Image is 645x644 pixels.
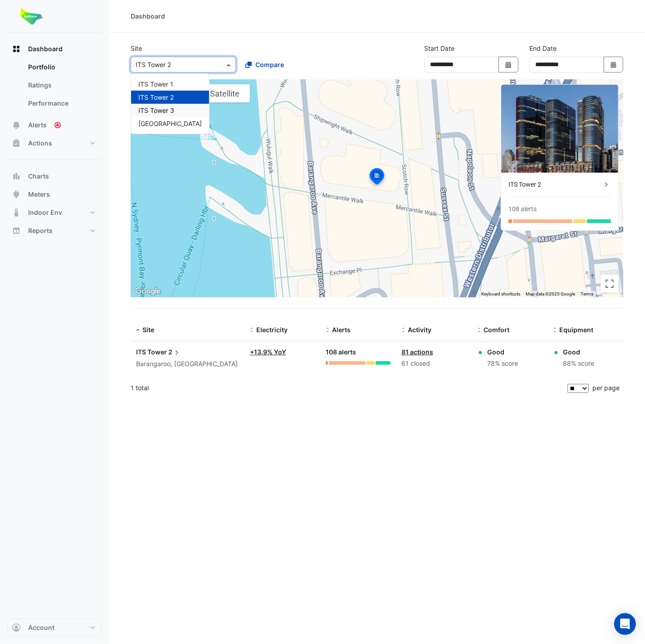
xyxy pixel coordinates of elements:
[484,326,509,334] span: Comfort
[504,61,513,68] fa-icon: Select Date
[7,134,102,152] button: Actions
[7,167,102,185] button: Charts
[133,286,163,297] img: Google
[138,107,174,114] span: ITS Tower 3
[138,93,174,101] span: ITS Tower 2
[28,139,52,148] span: Actions
[28,208,62,217] span: Indoor Env
[7,116,102,134] button: Alerts
[12,172,21,181] app-icon: Charts
[168,347,181,357] span: 2
[326,347,391,358] div: 108 alerts
[7,40,102,58] button: Dashboard
[239,57,290,73] button: Compare
[401,348,433,356] a: 81 actions
[12,190,21,199] app-icon: Meters
[529,44,557,53] label: End Date
[487,347,518,357] div: Good
[367,167,387,189] img: site-pin-selected.svg
[408,326,431,334] span: Activity
[28,190,50,199] span: Meters
[136,348,167,356] span: ITS Tower
[12,226,21,235] app-icon: Reports
[28,44,63,53] span: Dashboard
[7,222,102,240] button: Reports
[614,613,636,635] div: Open Intercom Messenger
[131,44,142,53] label: Site
[7,619,102,637] button: Account
[501,85,618,173] img: ITS Tower 2
[508,180,602,189] div: ITS Tower 2
[21,94,102,112] a: Performance
[12,208,21,217] app-icon: Indoor Env
[401,358,466,369] div: 61 closed
[250,348,286,356] a: +13.9% YoY
[563,358,594,369] div: 88% score
[487,358,518,369] div: 78% score
[54,121,62,129] div: Tooltip anchor
[136,359,239,369] div: Barangaroo, [GEOGRAPHIC_DATA]
[592,384,620,392] span: per page
[601,275,619,293] button: Toggle fullscreen view
[21,58,102,76] a: Portfolio
[131,377,566,399] div: 1 total
[200,84,250,102] button: Show satellite imagery
[11,7,52,25] img: Company Logo
[21,76,102,94] a: Ratings
[7,203,102,222] button: Indoor Env
[526,291,575,296] span: Map data ©2025 Google
[28,121,47,130] span: Alerts
[581,291,593,296] a: Terms (opens in new tab)
[28,226,53,235] span: Reports
[508,204,537,214] div: 108 alerts
[131,11,165,21] div: Dashboard
[610,61,618,68] fa-icon: Select Date
[481,291,520,297] button: Keyboard shortcuts
[563,347,594,357] div: Good
[7,58,102,116] div: Dashboard
[133,286,163,297] a: Open this area in Google Maps (opens a new window)
[138,120,202,127] span: [GEOGRAPHIC_DATA]
[138,80,173,88] span: ITS Tower 1
[28,623,54,632] span: Account
[142,326,154,334] span: Site
[12,44,21,53] app-icon: Dashboard
[255,60,284,69] span: Compare
[559,326,593,334] span: Equipment
[256,326,288,334] span: Electricity
[7,185,102,203] button: Meters
[131,73,210,134] ng-dropdown-panel: Options list
[425,44,455,53] label: Start Date
[332,326,351,334] span: Alerts
[12,121,21,130] app-icon: Alerts
[28,172,49,181] span: Charts
[12,139,21,148] app-icon: Actions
